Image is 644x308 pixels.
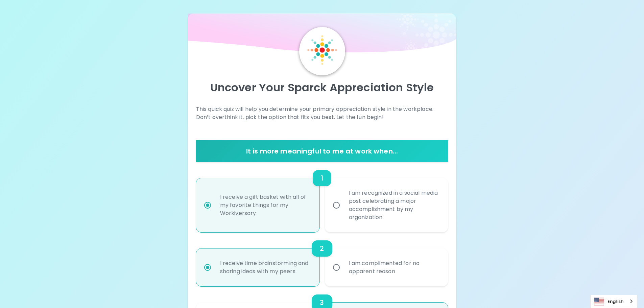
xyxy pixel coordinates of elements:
h6: It is more meaningful to me at work when... [199,146,446,157]
div: choice-group-check [196,232,448,286]
img: wave [188,14,456,56]
div: I receive a gift basket with all of my favorite things for my Workiversary [215,185,316,226]
h6: 2 [320,243,324,254]
a: English [591,295,637,308]
p: This quick quiz will help you determine your primary appreciation style in the workplace. Don’t o... [196,105,448,121]
div: Language [590,295,637,308]
img: Sparck Logo [307,35,337,65]
h6: 1 [321,173,323,184]
p: Uncover Your Sparck Appreciation Style [196,81,448,94]
div: I receive time brainstorming and sharing ideas with my peers [215,251,316,284]
h6: 3 [320,297,324,308]
aside: Language selected: English [590,295,637,308]
div: I am complimented for no apparent reason [343,251,445,284]
div: choice-group-check [196,162,448,232]
div: I am recognized in a social media post celebrating a major accomplishment by my organization [343,181,445,230]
